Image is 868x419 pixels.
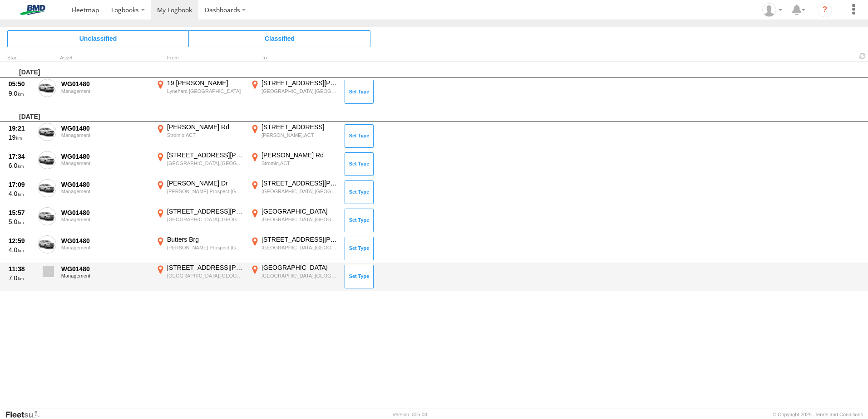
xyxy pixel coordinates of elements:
div: [PERSON_NAME] Prospect,[GEOGRAPHIC_DATA] [167,244,244,251]
div: [GEOGRAPHIC_DATA],[GEOGRAPHIC_DATA] [261,188,338,195]
div: 6.0 [9,161,33,170]
div: [PERSON_NAME],ACT [261,132,338,138]
div: [STREET_ADDRESS][PERSON_NAME] [167,207,244,215]
div: [STREET_ADDRESS][PERSON_NAME] [167,151,244,159]
div: WG01480 [61,152,149,161]
div: WG01480 [61,265,149,273]
div: [STREET_ADDRESS][PERSON_NAME] [261,235,338,244]
div: Version: 305.03 [393,412,427,417]
div: [GEOGRAPHIC_DATA],[GEOGRAPHIC_DATA] [167,273,244,279]
div: 5.0 [9,218,33,226]
a: Visit our Website [5,410,47,419]
button: Click to Set [345,265,374,288]
div: From [154,56,245,60]
label: Click to View Event Location [154,151,245,177]
div: Management [61,189,149,194]
div: 4.0 [9,246,33,254]
div: [PERSON_NAME] Prospect,[GEOGRAPHIC_DATA] [167,188,244,195]
div: Management [61,245,149,250]
div: Management [61,273,149,278]
label: Click to View Event Location [154,263,245,290]
div: [STREET_ADDRESS][PERSON_NAME] [261,179,338,187]
div: 19 [PERSON_NAME] [167,79,244,87]
div: Stromlo,ACT [167,132,244,138]
label: Click to View Event Location [249,263,340,290]
label: Click to View Event Location [249,207,340,234]
div: To [249,56,340,60]
div: WG01480 [61,80,149,88]
div: Management [61,132,149,138]
div: [GEOGRAPHIC_DATA],[GEOGRAPHIC_DATA] [261,88,338,94]
label: Click to View Event Location [249,123,340,149]
div: Asset [60,56,151,60]
label: Click to View Event Location [249,235,340,262]
button: Click to Set [345,152,374,176]
div: 17:09 [9,180,33,189]
div: [PERSON_NAME] Dr [167,179,244,187]
div: 12:59 [9,237,33,245]
div: © Copyright 2025 - [773,412,863,417]
label: Click to View Event Location [154,235,245,262]
button: Click to Set [345,180,374,204]
div: Management [61,88,149,94]
div: [GEOGRAPHIC_DATA] [261,263,338,272]
button: Click to Set [345,237,374,260]
button: Click to Set [345,209,374,232]
div: Management [61,217,149,222]
div: 19:21 [9,124,33,132]
div: WG01480 [61,180,149,189]
div: Matthew Gaiter [759,3,785,17]
div: 15:57 [9,209,33,217]
div: Stromlo,ACT [261,160,338,166]
div: [PERSON_NAME] Rd [167,123,244,131]
label: Click to View Event Location [154,207,245,234]
button: Click to Set [345,80,374,103]
div: 4.0 [9,190,33,198]
button: Click to Set [345,124,374,148]
span: Click to view Unclassified Trips [7,30,189,47]
div: 05:50 [9,80,33,88]
label: Click to View Event Location [154,179,245,205]
div: WG01480 [61,209,149,217]
i: ? [818,3,832,17]
div: [STREET_ADDRESS][PERSON_NAME] [167,263,244,272]
label: Click to View Event Location [249,179,340,205]
div: 9.0 [9,89,33,97]
div: Lyneham,[GEOGRAPHIC_DATA] [167,88,244,94]
div: Click to Sort [7,56,35,60]
label: Click to View Event Location [249,151,340,177]
div: [GEOGRAPHIC_DATA],[GEOGRAPHIC_DATA] [261,216,338,223]
label: Click to View Event Location [154,123,245,149]
div: WG01480 [61,124,149,132]
div: [STREET_ADDRESS][PERSON_NAME] [261,79,338,87]
div: 11:38 [9,265,33,273]
img: bmd-logo.svg [9,5,56,15]
div: Butters Brg [167,235,244,244]
a: Terms and Conditions [815,412,863,417]
span: Click to view Classified Trips [189,30,370,47]
span: Refresh [857,52,868,60]
div: Management [61,161,149,166]
div: [STREET_ADDRESS] [261,123,338,131]
div: [GEOGRAPHIC_DATA],[GEOGRAPHIC_DATA] [261,244,338,251]
div: [GEOGRAPHIC_DATA],[GEOGRAPHIC_DATA] [167,160,244,166]
div: 7.0 [9,274,33,282]
div: [GEOGRAPHIC_DATA],[GEOGRAPHIC_DATA] [167,216,244,223]
div: [GEOGRAPHIC_DATA],[GEOGRAPHIC_DATA] [261,273,338,279]
div: WG01480 [61,237,149,245]
div: [PERSON_NAME] Rd [261,151,338,159]
div: 19 [9,133,33,141]
label: Click to View Event Location [249,79,340,105]
label: Click to View Event Location [154,79,245,105]
div: 17:34 [9,152,33,161]
div: [GEOGRAPHIC_DATA] [261,207,338,215]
